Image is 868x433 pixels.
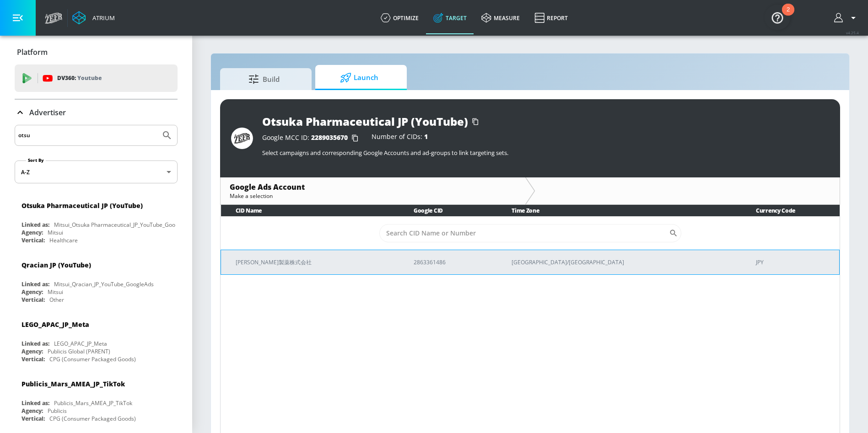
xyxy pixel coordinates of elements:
[22,320,89,329] div: LEGO_APAC_JP_Meta
[72,11,115,25] a: Atrium
[527,1,575,34] a: Report
[15,373,178,425] div: Publicis_Mars_AMEA_JP_TikTokLinked as:Publicis_Mars_AMEA_JP_TikTokAgency:PublicisVertical:CPG (Co...
[22,380,125,388] div: Publicis_Mars_AMEA_JP_TikTok
[424,132,428,141] span: 1
[29,107,66,118] p: Advertiser
[379,224,681,242] div: Search CID Name or Number
[22,347,43,355] div: Agency:
[15,194,178,246] div: Otsuka Pharmaceutical JP (YouTube)Linked as:Mitsui_Otsuka Pharmaceutical_JP_YouTube_GoogleAdsAgen...
[15,100,178,125] div: Advertiser
[22,296,45,304] div: Vertical:
[15,39,178,65] div: Platform
[15,160,178,183] div: A-Z
[311,133,348,142] span: 2289035670
[426,1,474,34] a: Target
[54,280,154,288] div: Mitsui_Qracian_JP_YouTube_GoogleAds
[89,14,115,22] div: Atrium
[399,205,497,216] th: Google CID
[15,313,178,365] div: LEGO_APAC_JP_MetaLinked as:LEGO_APAC_JP_MetaAgency:Publicis Global (PARENT)Vertical:CPG (Consumer...
[22,399,49,407] div: Linked as:
[787,10,790,21] div: 2
[22,221,49,229] div: Linked as:
[372,134,428,143] div: Number of CIDs:
[324,67,394,89] span: Launch
[54,399,132,407] div: Publicis_Mars_AMEA_JP_TikTok
[765,5,790,30] button: Open Resource Center, 2 new notifications
[474,1,527,34] a: measure
[22,355,45,363] div: Vertical:
[221,177,525,204] div: Google Ads AccountMake a selection
[230,192,516,200] div: Make a selection
[262,134,362,143] div: Google MCC ID:
[22,261,91,269] div: Qracian JP (YouTube)
[54,340,107,347] div: LEGO_APAC_JP_Meta
[22,229,43,236] div: Agency:
[22,407,43,415] div: Agency:
[15,254,178,306] div: Qracian JP (YouTube)Linked as:Mitsui_Qracian_JP_YouTube_GoogleAdsAgency:MitsuiVertical:Other
[846,30,859,35] span: v 4.25.4
[22,280,49,288] div: Linked as:
[236,257,392,267] p: [PERSON_NAME]製薬株式会社
[221,205,399,216] th: CID Name
[48,229,63,236] div: Mitsui
[49,236,78,244] div: Healthcare
[22,236,45,244] div: Vertical:
[497,205,741,216] th: Time Zone
[229,68,299,90] span: Build
[48,347,110,355] div: Publicis Global (PARENT)
[77,73,102,83] p: Youtube
[18,129,157,141] input: Search by name
[379,224,669,242] input: Search CID Name or Number
[54,221,193,229] div: Mitsui_Otsuka Pharmaceutical_JP_YouTube_GoogleAds
[741,205,839,216] th: Currency Code
[22,201,143,210] div: Otsuka Pharmaceutical JP (YouTube)
[262,149,829,157] p: Select campaigns and corresponding Google Accounts and ad-groups to link targeting sets.
[373,1,426,34] a: optimize
[756,257,832,267] p: JPY
[49,355,136,363] div: CPG (Consumer Packaged Goods)
[262,114,468,129] div: Otsuka Pharmaceutical JP (YouTube)
[17,47,48,57] p: Platform
[414,257,490,267] p: 2863361486
[512,257,734,267] p: [GEOGRAPHIC_DATA]/[GEOGRAPHIC_DATA]
[22,288,43,296] div: Agency:
[49,415,136,422] div: CPG (Consumer Packaged Goods)
[48,407,67,415] div: Publicis
[57,73,102,83] p: DV360:
[26,157,46,163] label: Sort By
[48,288,63,296] div: Mitsui
[22,415,45,422] div: Vertical:
[22,340,49,347] div: Linked as:
[230,182,516,192] div: Google Ads Account
[157,125,177,145] button: Submit Search
[15,64,178,92] div: DV360: Youtube
[49,296,64,304] div: Other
